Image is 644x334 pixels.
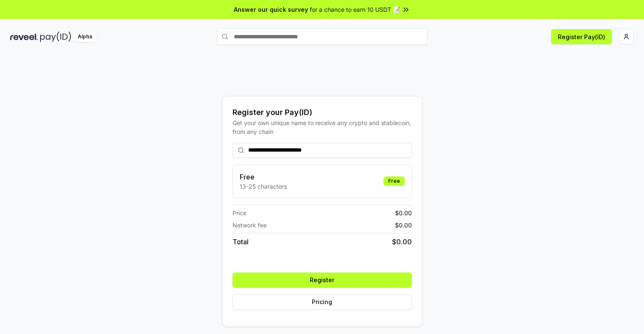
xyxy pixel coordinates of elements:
[240,172,287,182] h3: Free
[233,107,412,118] div: Register your Pay(ID)
[233,237,249,247] span: Total
[234,5,308,14] span: Answer our quick survey
[551,29,612,44] button: Register Pay(ID)
[233,221,267,230] span: Network fee
[240,182,287,191] p: 13-25 characters
[233,118,412,136] div: Get your own unique name to receive any crypto and stablecoin, from any chain
[384,176,405,186] div: Free
[233,208,246,217] span: Price
[395,221,412,230] span: $ 0.00
[392,237,412,247] span: $ 0.00
[40,32,71,42] img: pay_id
[310,5,400,14] span: for a chance to earn 10 USDT 📝
[10,32,38,42] img: reveel_dark
[395,208,412,217] span: $ 0.00
[233,273,412,288] button: Register
[73,32,97,42] div: Alpha
[233,294,412,310] button: Pricing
